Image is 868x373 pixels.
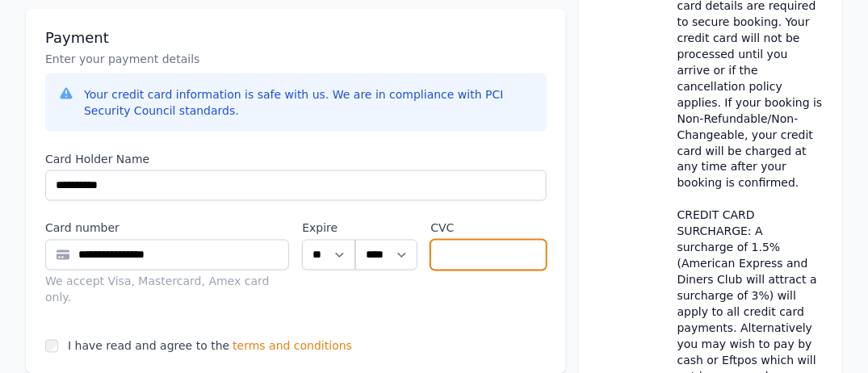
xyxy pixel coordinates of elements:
div: We accept Visa, Mastercard, Amex card only. [45,274,289,306]
label: Card Holder Name [45,151,547,167]
span: terms and conditions [233,338,352,354]
label: I have read and agree to the [68,340,229,353]
label: Expire [302,220,355,237]
label: Card number [45,220,289,237]
label: CVC [430,220,546,237]
div: Your credit card information is safe with us. We are in compliance with PCI Security Council stan... [84,86,534,119]
label: . [355,220,417,237]
p: Enter your payment details [45,51,547,67]
h3: Payment [45,28,547,48]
